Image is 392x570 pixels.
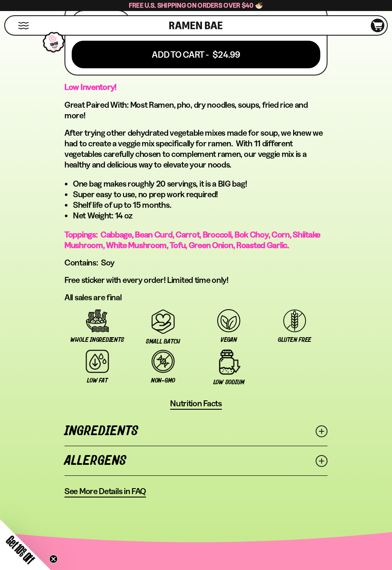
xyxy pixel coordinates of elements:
[73,189,328,200] li: Super easy to use, no prep work required!
[129,1,263,9] span: Free U.S. Shipping on Orders over $40 🍜
[278,336,311,344] span: Gluten Free
[87,377,107,384] span: Low Fat
[64,82,117,92] strong: Low Inventory!
[64,486,146,497] a: See More Details in FAQ
[64,486,146,497] span: See More Details in FAQ
[64,128,328,170] p: After trying other dehydrated vegetable mixes made for soup, we knew we had to create a veggie mi...
[146,338,180,345] span: Small Batch
[170,398,222,409] span: Nutrition Facts
[49,555,58,563] button: Close teaser
[213,379,245,386] span: Low Sodium
[64,257,115,268] span: Contains: Soy
[73,179,328,189] li: One bag makes roughly 20 servings, it is a BIG bag!
[4,533,37,566] span: Get 10% Off
[64,275,229,285] span: Free sticker with every order! Limited time only!
[18,22,29,29] button: Mobile Menu Trigger
[64,446,328,475] a: Allergens
[64,229,320,250] span: Toppings: Cabbage, Bean Curd, Carrot, Broccoli, Bok Choy, Corn, Shiitake Mushroom, White Mushroom...
[73,210,328,221] li: Net Weight: 14 oz
[64,100,328,121] h2: Great Paired With: Most Ramen, pho, dry noodles, soups, fried rice and more!
[70,336,124,344] span: Whole Ingredients
[170,398,222,410] button: Nutrition Facts
[72,41,320,68] button: Add To Cart - $24.99
[151,377,175,384] span: Non-GMO
[64,416,328,446] a: Ingredients
[64,292,328,303] p: All sales are final
[221,336,237,344] span: Vegan
[73,200,328,210] li: Shelf life of up to 15 months.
